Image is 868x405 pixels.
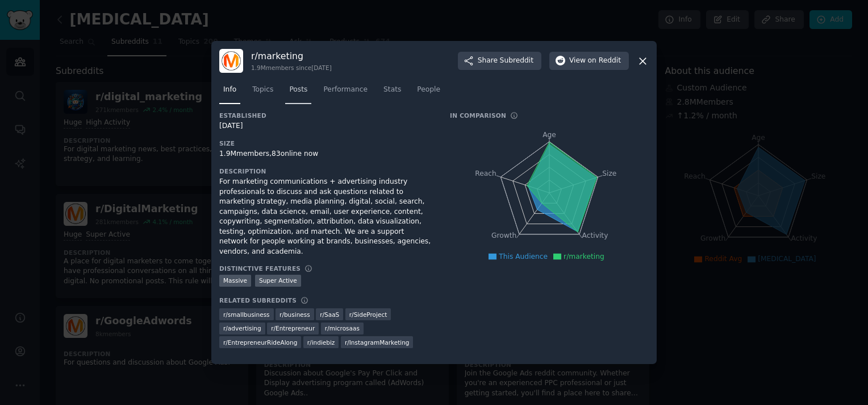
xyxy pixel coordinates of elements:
span: r/ SideProject [349,311,387,319]
span: Stats [383,85,401,95]
span: r/ InstagramMarketing [345,338,410,346]
span: r/ smallbusiness [223,311,270,319]
tspan: Size [602,170,616,177]
a: People [413,81,444,104]
span: Info [223,85,236,95]
h3: Description [219,167,434,175]
span: on Reddit [588,56,621,66]
h3: In Comparison [450,111,506,119]
a: Info [219,81,240,104]
span: r/ EntrepreneurRideAlong [223,338,297,346]
span: r/ advertising [223,324,261,332]
div: 1.9M members, 83 online now [219,149,434,159]
span: Share [478,56,533,66]
div: Massive [219,275,251,287]
span: r/ business [279,311,310,319]
img: marketing [219,49,243,73]
h3: Related Subreddits [219,296,297,304]
span: People [417,85,440,95]
span: Posts [289,85,307,95]
div: 1.9M members since [DATE] [251,64,332,72]
h3: r/ marketing [251,50,332,62]
tspan: Age [542,131,556,139]
span: r/ microsaas [325,324,360,332]
a: Stats [379,81,405,104]
tspan: Growth [491,232,516,239]
div: For marketing communications + advertising industry professionals to discuss and ask questions re... [219,177,434,257]
button: ShareSubreddit [458,52,541,70]
span: This Audience [499,253,548,261]
tspan: Activity [582,232,608,239]
a: Posts [285,81,311,104]
span: View [569,56,621,66]
button: Viewon Reddit [549,52,629,70]
h3: Established [219,111,434,119]
span: Topics [252,85,273,95]
a: Performance [319,81,372,104]
span: Performance [323,85,368,95]
h3: Size [219,139,434,147]
span: r/ SaaS [320,311,339,319]
tspan: Reach [475,170,496,177]
div: Super Active [255,275,301,287]
span: r/ indiebiz [307,338,335,346]
span: r/ Entrepreneur [271,324,315,332]
span: r/marketing [564,253,604,261]
a: Topics [248,81,277,104]
div: [DATE] [219,121,434,131]
h3: Distinctive Features [219,265,301,272]
span: Subreddit [500,56,533,66]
